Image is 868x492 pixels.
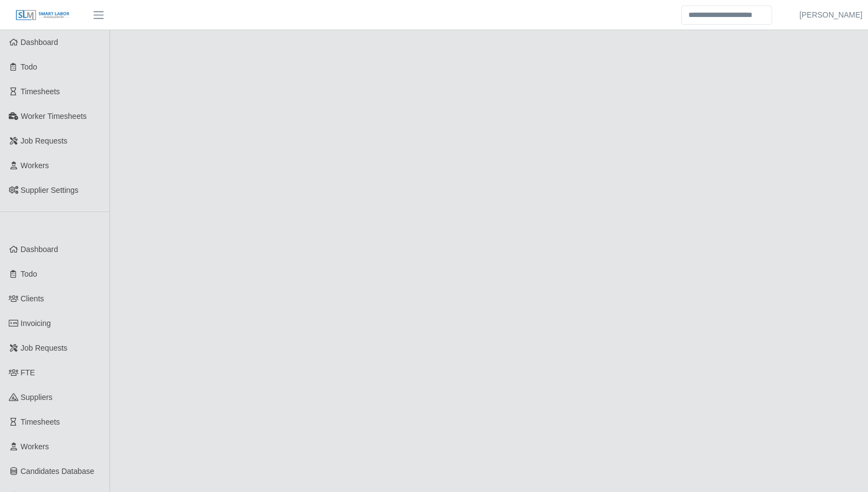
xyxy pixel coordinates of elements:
span: Job Requests [21,136,68,145]
span: Timesheets [21,417,60,426]
span: Suppliers [21,393,53,402]
span: Supplier Settings [21,186,79,194]
img: SLM Logo [15,9,70,21]
span: Clients [21,294,44,303]
span: Worker Timesheets [21,112,87,121]
a: [PERSON_NAME] [800,9,863,21]
span: Candidates Database [21,467,95,476]
span: FTE [21,368,35,377]
span: Invoicing [21,319,51,328]
span: Timesheets [21,87,60,96]
span: Dashboard [21,245,59,254]
input: Search [681,5,772,25]
span: Todo [21,270,37,278]
span: Workers [21,161,49,170]
span: Job Requests [21,344,68,352]
span: Todo [21,62,37,71]
span: Workers [21,442,49,451]
span: Dashboard [21,38,59,47]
